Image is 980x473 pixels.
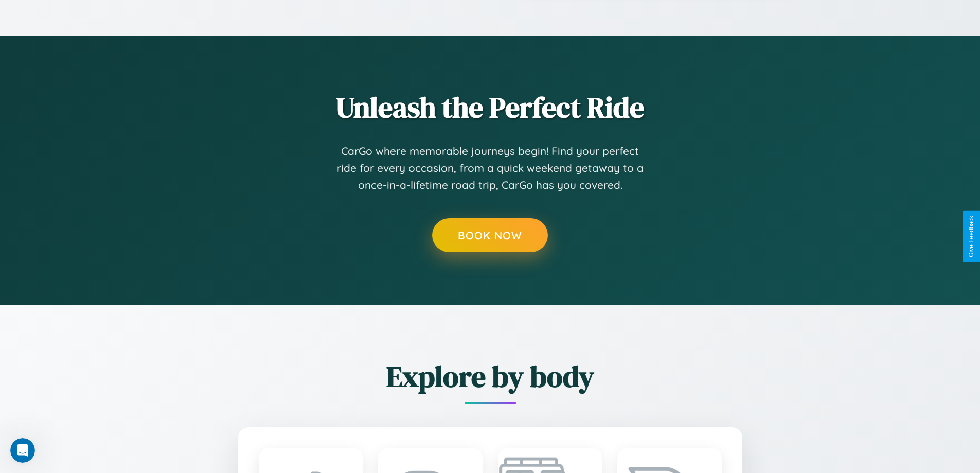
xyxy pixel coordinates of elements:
[336,143,645,194] p: CarGo where memorable journeys begin! Find your perfect ride for every occasion, from a quick wee...
[182,357,799,396] h2: Explore by body
[432,218,548,252] button: Book Now
[10,438,35,463] iframe: Intercom live chat
[968,216,975,257] div: Give Feedback
[182,87,799,127] h2: Unleash the Perfect Ride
